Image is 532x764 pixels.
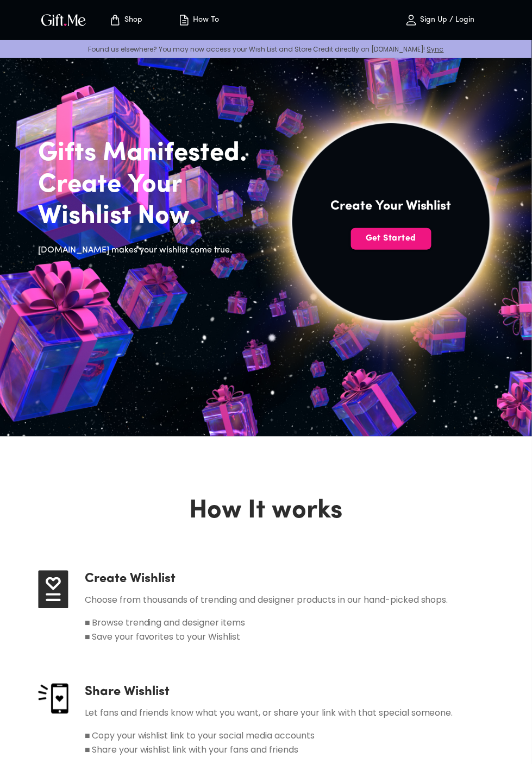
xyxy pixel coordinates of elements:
[85,593,448,608] h6: Choose from thousands of trending and designer products in our hand-picked shops.
[38,14,89,27] button: GiftMe Logo
[427,45,444,54] a: Sync
[38,138,264,169] h2: Gifts Manifested.
[38,684,68,714] img: share-wishlist.png
[92,729,315,743] h6: Copy your wishlist link to your social media accounts
[178,14,191,27] img: how-to.svg
[38,169,264,201] h2: Create Your
[85,616,90,630] h6: ■
[330,198,452,215] h4: Create Your Wishlist
[39,12,88,28] img: GiftMe Logo
[351,232,431,244] span: Get Started
[385,3,494,37] button: Sign Up / Login
[85,684,453,701] h4: Share Wishlist
[38,243,264,257] h6: [DOMAIN_NAME] makes your wishlist come true.
[92,630,241,645] h6: Save your favorites to your Wishlist
[418,16,475,25] p: Sign Up / Login
[85,571,448,588] h4: Create Wishlist
[38,571,68,609] img: create-wishlist.svg
[85,630,90,645] h6: ■
[38,201,264,232] h2: Wishlist Now.
[190,496,343,527] h2: How It works
[122,16,142,25] p: Shop
[168,3,228,37] button: How To
[85,729,90,743] h6: ■
[92,616,246,630] h6: Browse trending and designer items
[96,3,155,37] button: Store page
[191,16,220,25] p: How To
[85,743,90,757] h6: ■
[9,45,523,54] p: Found us elsewhere? You may now access your Wish List and Store Credit directly on [DOMAIN_NAME]!
[92,743,299,757] h6: Share your wishlist link with your fans and friends
[85,706,453,721] h6: Let fans and friends know what you want, or share your link with that special someone.
[351,228,431,250] button: Get Started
